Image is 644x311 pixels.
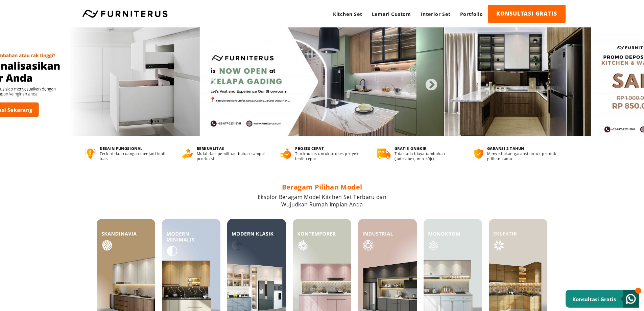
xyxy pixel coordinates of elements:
[367,5,416,23] a: Lemari Custom
[455,5,488,23] a: Portfolio
[395,146,462,151] h4: GRATIS ONGKIR
[474,149,483,159] img: bergaransi.png
[182,149,193,159] img: berkualitas.png
[197,151,267,161] p: Mulai dari pemilihan bahan sampai produksi
[85,149,96,159] img: desain-fungsional.png
[488,5,566,23] a: KONSULTASI GRATIS
[100,146,169,151] h4: DESAIN FUNGSIONAL
[295,146,364,151] h4: PROSES CEPAT
[487,151,559,161] p: Menyediakan garansi untuk produk pilihan kamu
[416,5,455,23] a: Interior Set
[100,151,169,161] p: Terkini dan ruangan menjadi lebih luas
[572,296,616,303] small: Konsultasi Gratis
[200,27,444,136] img: 1-2-scaled-e1693826997376.jpg
[97,193,548,208] p: Eksplor Beragam Model Kitchen Set Terbaru dan Wujudkan Rumah Impian Anda
[328,5,367,23] a: Kitchen Set
[377,149,390,159] img: gratis-ongkir.png
[425,79,431,85] button: Next
[487,146,559,151] h4: GARANSI 2 TAHUN
[295,151,364,161] p: Tim khusus untuk proses proyek lebih cepat
[197,146,267,151] h4: BERKUALITAS
[205,79,212,85] button: Previous
[395,151,462,161] p: Tidak ada biaya tambahan (Jadetabek, min 40jt)
[97,182,548,192] h2: Beragam Pilihan Model
[566,290,639,308] a: Konsultasi Gratis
